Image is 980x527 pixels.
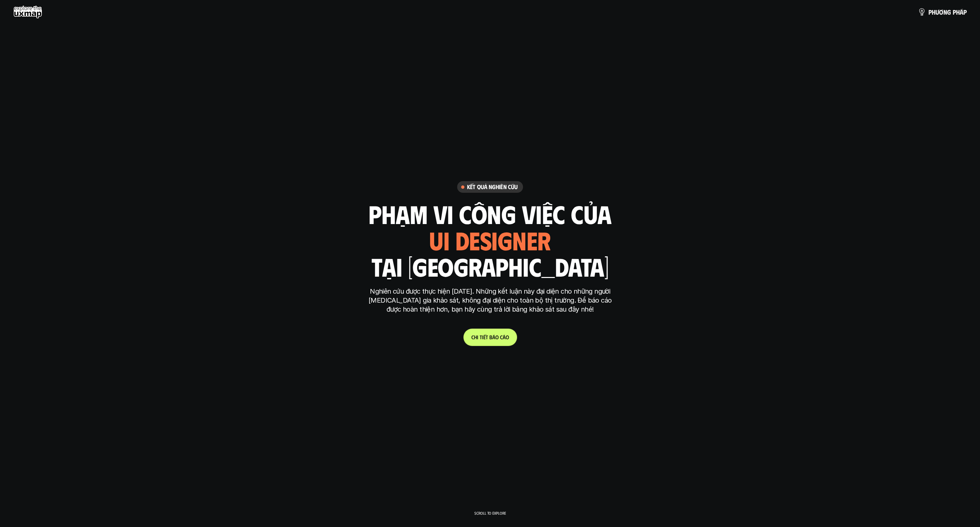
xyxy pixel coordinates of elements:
[371,252,609,280] h1: tại [GEOGRAPHIC_DATA]
[492,334,495,340] span: á
[480,334,482,340] span: t
[368,200,612,228] h1: phạm vi công việc của
[503,334,506,340] span: á
[474,334,477,340] span: h
[918,5,967,19] a: phươngpháp
[947,8,951,16] span: g
[928,8,932,16] span: p
[943,8,947,16] span: n
[489,334,492,340] span: b
[956,8,960,16] span: h
[482,334,483,340] span: i
[474,511,506,515] p: Scroll to explore
[495,334,499,340] span: o
[477,334,478,340] span: i
[463,329,517,346] a: Chitiếtbáocáo
[365,287,615,314] p: Nghiên cứu được thực hiện [DATE]. Những kết luận này đại diện cho những người [MEDICAL_DATA] gia ...
[486,334,488,340] span: t
[953,8,956,16] span: p
[932,8,935,16] span: h
[963,8,967,16] span: p
[960,8,963,16] span: á
[935,8,939,16] span: ư
[471,334,474,340] span: C
[483,334,486,340] span: ế
[506,334,509,340] span: o
[939,8,943,16] span: ơ
[500,334,503,340] span: c
[467,183,518,191] h6: Kết quả nghiên cứu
